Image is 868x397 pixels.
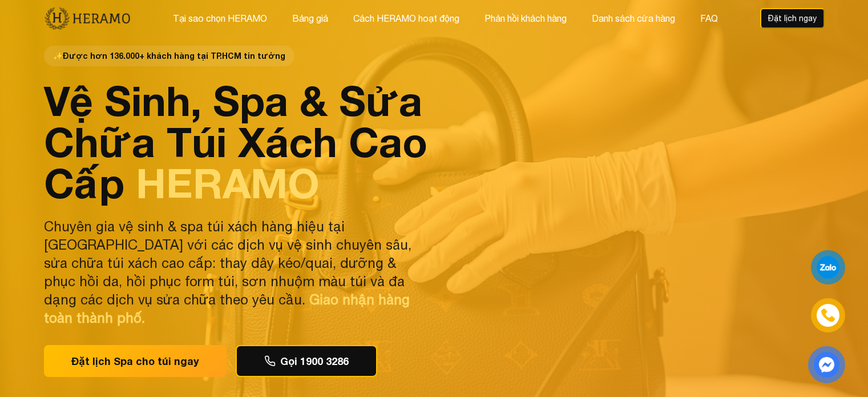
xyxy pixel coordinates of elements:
span: star [53,50,63,62]
img: new-logo.3f60348b.png [44,6,131,30]
button: Cách HERAMO hoạt động [350,11,463,26]
button: Gọi 1900 3286 [236,345,377,377]
button: FAQ [697,11,721,26]
button: Danh sách cửa hàng [588,11,679,26]
button: Tại sao chọn HERAMO [169,11,271,26]
button: Đặt lịch Spa cho túi ngay [44,345,227,377]
p: Chuyên gia vệ sinh & spa túi xách hàng hiệu tại [GEOGRAPHIC_DATA] với các dịch vụ vệ sinh chuyên ... [44,217,427,327]
h1: Vệ Sinh, Spa & Sửa Chữa Túi Xách Cao Cấp [44,80,427,203]
img: phone-icon [820,307,836,323]
a: phone-icon [813,300,843,331]
span: HERAMO [136,158,320,207]
button: Phản hồi khách hàng [481,11,570,26]
button: Đặt lịch ngay [760,8,825,29]
span: Được hơn 136.000+ khách hàng tại TP.HCM tin tưởng [44,46,294,66]
button: Bảng giá [289,11,332,26]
